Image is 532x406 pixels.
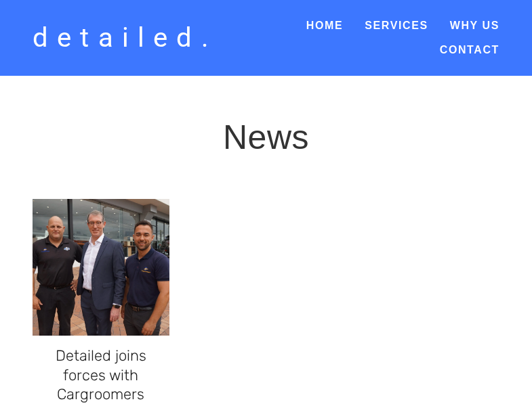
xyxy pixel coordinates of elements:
[306,14,343,38] a: Home
[365,20,428,31] a: Services
[450,20,499,31] a: Why Us
[440,38,499,62] a: Contact
[26,18,224,58] a: detailed.
[73,116,458,159] h1: News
